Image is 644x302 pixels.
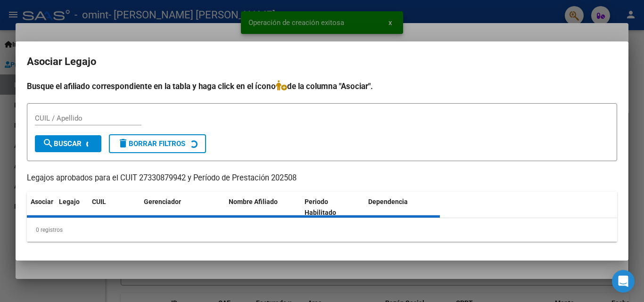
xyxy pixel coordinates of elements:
[117,138,129,149] mat-icon: delete
[109,134,206,153] button: Borrar Filtros
[305,198,336,216] span: Periodo Habilitado
[88,192,140,223] datatable-header-cell: CUIL
[27,80,617,92] h4: Busque el afiliado correspondiente en la tabla y haga click en el ícono de la columna "Asociar".
[35,135,101,152] button: Buscar
[31,198,53,205] span: Asociar
[364,192,440,223] datatable-header-cell: Dependencia
[225,192,301,223] datatable-header-cell: Nombre Afiliado
[27,192,55,223] datatable-header-cell: Asociar
[59,198,80,205] span: Legajo
[301,192,364,223] datatable-header-cell: Periodo Habilitado
[117,139,185,148] span: Borrar Filtros
[140,192,225,223] datatable-header-cell: Gerenciador
[55,192,88,223] datatable-header-cell: Legajo
[27,218,617,242] div: 0 registros
[27,53,617,71] h2: Asociar Legajo
[92,198,106,205] span: CUIL
[612,270,635,293] div: Open Intercom Messenger
[42,138,54,149] mat-icon: search
[144,198,181,205] span: Gerenciador
[368,198,408,205] span: Dependencia
[42,139,82,148] span: Buscar
[27,172,617,184] p: Legajos aprobados para el CUIT 27330879942 y Período de Prestación 202508
[229,198,278,205] span: Nombre Afiliado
